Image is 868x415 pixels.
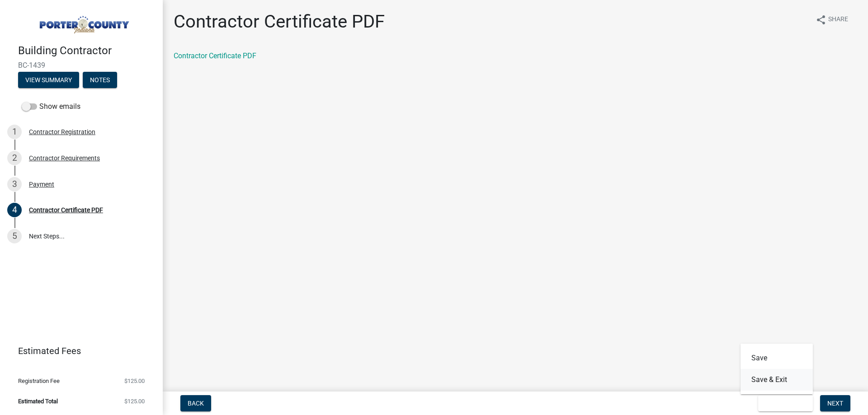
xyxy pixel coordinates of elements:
wm-modal-confirm: Summary [18,77,79,84]
span: Back [188,400,204,407]
div: 4 [7,203,22,217]
button: Notes [83,72,117,88]
img: Porter County, Indiana [18,9,148,35]
div: Payment [29,181,54,187]
span: Registration Fee [18,378,60,384]
span: BC-1439 [18,61,145,70]
button: Save & Exit [758,395,813,411]
div: 3 [7,177,22,191]
button: Back [180,395,211,411]
span: Estimated Total [18,398,58,404]
div: 2 [7,151,22,165]
button: Next [820,395,850,411]
a: Estimated Fees [7,342,148,360]
span: Save & Exit [765,400,800,407]
div: Save & Exit [741,344,813,394]
button: View Summary [18,72,79,88]
i: share [816,14,826,25]
label: Show emails [22,101,80,112]
span: Share [828,14,848,25]
span: $125.00 [124,378,145,384]
h4: Building Contractor [18,44,156,57]
button: shareShare [808,11,855,28]
div: Contractor Requirements [29,155,100,161]
div: Contractor Certificate PDF [29,207,103,213]
span: Next [827,400,843,407]
button: Save [741,347,813,369]
a: Contractor Certificate PDF [174,51,256,60]
div: 1 [7,125,22,139]
wm-modal-confirm: Notes [83,77,117,84]
button: Save & Exit [741,369,813,391]
div: 5 [7,229,22,243]
div: Contractor Registration [29,129,95,135]
h1: Contractor Certificate PDF [174,11,385,33]
span: $125.00 [124,398,145,404]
